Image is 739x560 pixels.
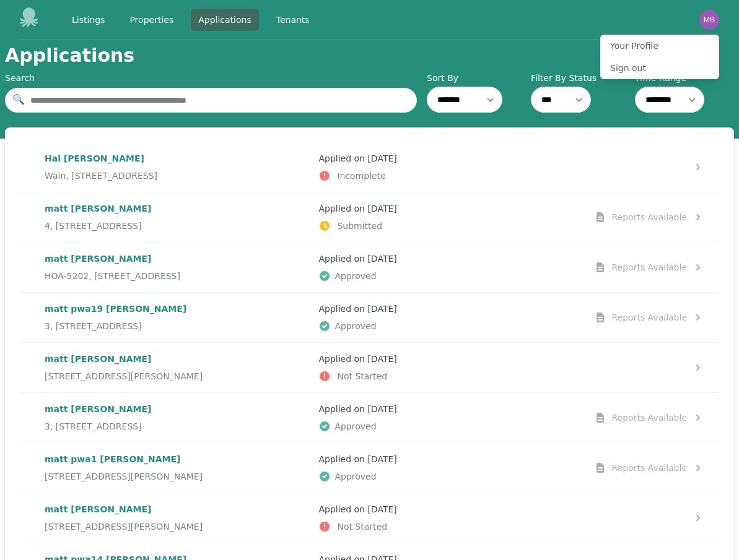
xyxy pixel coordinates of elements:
[318,470,582,483] p: Approved
[45,370,203,382] span: [STREET_ADDRESS][PERSON_NAME]
[45,353,308,365] p: matt [PERSON_NAME]
[318,152,582,165] p: Applied on
[318,220,582,232] p: Submitted
[45,303,308,315] p: matt pwa19 [PERSON_NAME]
[611,411,687,424] div: Reports Available
[318,303,582,315] p: Applied on
[45,270,180,282] span: HOA-5202, [STREET_ADDRESS]
[611,211,687,223] div: Reports Available
[318,370,582,382] p: Not Started
[45,503,308,515] p: matt [PERSON_NAME]
[45,403,308,415] p: matt [PERSON_NAME]
[318,503,582,515] p: Applied on
[45,152,308,165] p: Hal [PERSON_NAME]
[600,57,719,79] button: Sign out
[45,252,308,265] p: matt [PERSON_NAME]
[367,254,396,264] time: [DATE]
[367,454,396,464] time: [DATE]
[318,202,582,215] p: Applied on
[20,443,719,493] a: matt pwa1 [PERSON_NAME][STREET_ADDRESS][PERSON_NAME]Applied on [DATE]ApprovedReports Available
[20,142,719,192] a: Hal [PERSON_NAME]Wain, [STREET_ADDRESS]Applied on [DATE]Incomplete
[531,72,630,84] label: Filter By Status
[367,354,396,364] time: [DATE]
[45,320,142,332] span: 3, [STREET_ADDRESS]
[318,453,582,465] p: Applied on
[367,153,396,163] time: [DATE]
[122,9,181,31] a: Properties
[45,453,308,465] p: matt pwa1 [PERSON_NAME]
[600,35,719,57] button: Your Profile
[318,320,582,332] p: Approved
[611,261,687,274] div: Reports Available
[20,293,719,342] a: matt pwa19 [PERSON_NAME]3, [STREET_ADDRESS]Applied on [DATE]ApprovedReports Available
[45,520,203,533] span: [STREET_ADDRESS][PERSON_NAME]
[318,520,582,533] p: Not Started
[45,202,308,215] p: matt [PERSON_NAME]
[318,270,582,282] p: Approved
[367,204,396,213] time: [DATE]
[64,9,112,31] a: Listings
[45,420,142,433] span: 3, [STREET_ADDRESS]
[611,311,687,324] div: Reports Available
[45,220,142,232] span: 4, [STREET_ADDRESS]
[318,420,582,433] p: Approved
[318,170,582,182] p: Incomplete
[5,45,134,67] h1: Applications
[20,393,719,442] a: matt [PERSON_NAME]3, [STREET_ADDRESS]Applied on [DATE]ApprovedReports Available
[367,404,396,414] time: [DATE]
[20,192,719,242] a: matt [PERSON_NAME]4, [STREET_ADDRESS]Applied on [DATE]SubmittedReports Available
[45,170,157,182] span: Wain, [STREET_ADDRESS]
[427,72,526,84] label: Sort By
[318,252,582,265] p: Applied on
[191,9,259,31] a: Applications
[318,353,582,365] p: Applied on
[611,462,687,474] div: Reports Available
[367,304,396,314] time: [DATE]
[20,343,719,392] a: matt [PERSON_NAME][STREET_ADDRESS][PERSON_NAME]Applied on [DATE]Not Started
[45,470,203,483] span: [STREET_ADDRESS][PERSON_NAME]
[318,403,582,415] p: Applied on
[20,243,719,292] a: matt [PERSON_NAME]HOA-5202, [STREET_ADDRESS]Applied on [DATE]ApprovedReports Available
[20,493,719,543] a: matt [PERSON_NAME][STREET_ADDRESS][PERSON_NAME]Applied on [DATE]Not Started
[5,72,417,84] div: Search
[269,9,317,31] a: Tenants
[367,504,396,514] time: [DATE]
